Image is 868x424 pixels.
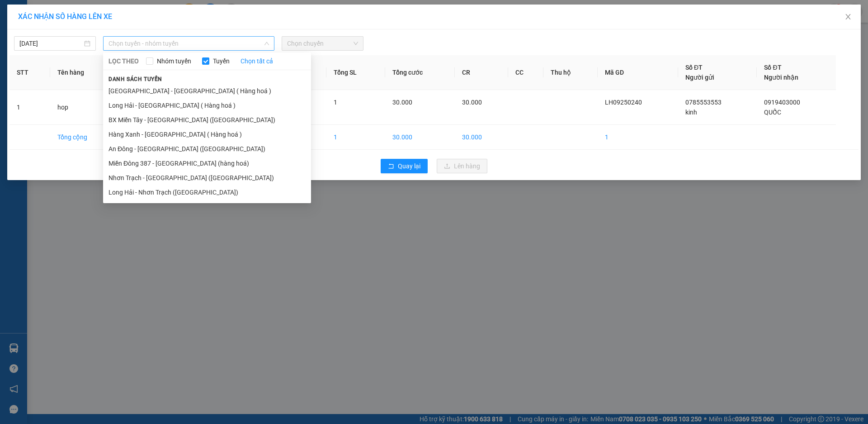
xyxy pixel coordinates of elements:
[77,9,99,18] span: Nhận:
[835,5,861,30] button: Close
[9,55,50,90] th: STT
[18,12,112,21] span: XÁC NHẬN SỐ HÀNG LÊN XE
[598,125,678,150] td: 1
[108,37,269,50] span: Chọn tuyến - nhóm tuyến
[103,98,311,113] li: Long Hải - [GEOGRAPHIC_DATA] ( Hàng hoá )
[8,29,71,42] div: 0366055722
[103,127,311,142] li: Hàng Xanh - [GEOGRAPHIC_DATA] ( Hàng hoá )
[543,55,598,90] th: Thu hộ
[388,163,394,170] span: rollback
[598,55,678,90] th: Mã GD
[103,75,168,83] span: Danh sách tuyến
[381,159,428,173] button: rollbackQuay lại
[764,99,800,106] span: 0919403000
[77,8,141,29] div: 93 NTB Q1
[103,84,311,98] li: [GEOGRAPHIC_DATA] - [GEOGRAPHIC_DATA] ( Hàng hoá )
[264,41,269,46] span: down
[108,56,139,66] span: LỌC THEO
[844,13,852,20] span: close
[8,19,71,29] div: Phương
[462,99,482,106] span: 30.000
[287,37,358,50] span: Chọn chuyến
[7,59,15,69] span: R :
[455,55,508,90] th: CR
[685,64,703,71] span: Số ĐT
[103,171,311,185] li: Nhơn Trạch - [GEOGRAPHIC_DATA] ([GEOGRAPHIC_DATA])
[398,161,420,171] span: Quay lại
[764,64,781,71] span: Số ĐT
[209,56,233,66] span: Tuyến
[77,40,141,53] div: 0908108438
[685,109,697,116] span: kinh
[385,125,455,150] td: 30.000
[764,109,781,116] span: QUỐC
[8,42,71,53] div: AP HAI LAM
[153,56,195,66] span: Nhóm tuyến
[7,58,72,69] div: 30.000
[103,185,311,200] li: Long Hải - Nhơn Trạch ([GEOGRAPHIC_DATA])
[605,99,642,106] span: LH09250240
[103,156,311,171] li: Miền Đông 387 - [GEOGRAPHIC_DATA] (hàng hoá)
[508,55,543,90] th: CC
[8,9,22,18] span: Gửi:
[50,55,119,90] th: Tên hàng
[50,90,119,125] td: hop
[50,125,119,150] td: Tổng cộng
[392,99,412,106] span: 30.000
[334,99,337,106] span: 1
[326,125,385,150] td: 1
[685,74,714,81] span: Người gửi
[455,125,508,150] td: 30.000
[685,99,722,106] span: 0785553553
[241,56,273,66] a: Chọn tất cả
[764,74,798,81] span: Người nhận
[385,55,455,90] th: Tổng cước
[326,55,385,90] th: Tổng SL
[103,113,311,127] li: BX Miền Tây - [GEOGRAPHIC_DATA] ([GEOGRAPHIC_DATA])
[103,142,311,156] li: An Đông - [GEOGRAPHIC_DATA] ([GEOGRAPHIC_DATA])
[437,159,487,173] button: uploadLên hàng
[77,29,141,40] div: A SƠN
[19,38,82,48] input: 13/09/2025
[9,90,50,125] td: 1
[8,8,71,19] div: Long Hải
